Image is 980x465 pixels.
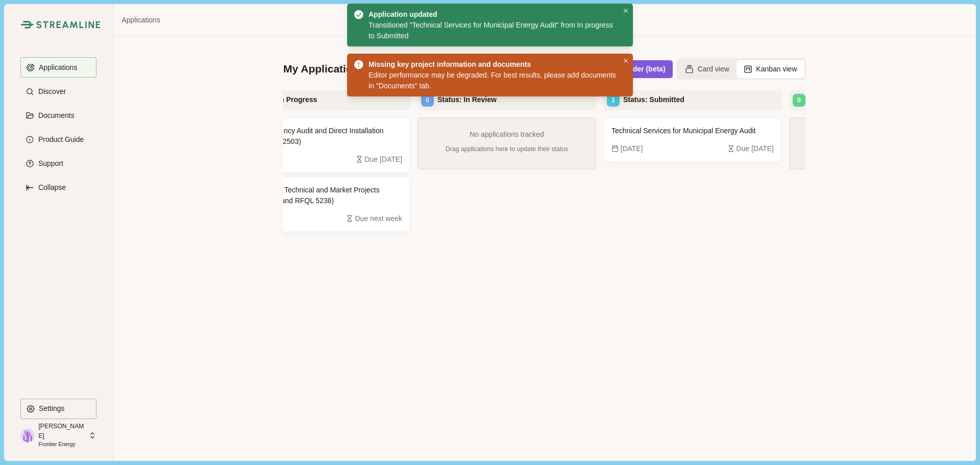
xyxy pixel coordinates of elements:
[20,153,96,174] button: Support
[421,94,434,107] div: 0
[36,21,101,29] img: Streamline Climate Logo
[20,57,96,78] button: Applications
[121,15,160,26] a: Applications
[38,422,85,440] p: [PERSON_NAME]
[283,62,365,76] div: My Applications
[803,141,954,158] p: Drag applications here to update their status
[789,90,968,110] div: Status: Awarded
[611,126,774,154] a: Technical Services for Municipal Energy Audit[DATE]Due [DATE]
[35,404,65,413] p: Settings
[621,6,631,16] button: Close
[369,59,615,70] div: Missing key project information and documents
[35,87,66,96] p: Discover
[20,399,96,419] button: Settings
[369,70,619,91] div: Editor performance may be degraded. For best results, please add documents in "Documents" tab.
[35,159,63,168] p: Support
[364,154,402,165] span: Due [DATE]
[595,60,672,78] button: Shredder (beta)
[240,185,402,206] span: Supply Chain Technical and Market Projects (RFQL 4902 and RFQL 5236)
[20,399,96,423] a: Settings
[232,177,410,232] div: Supply Chain Technical and Market Projects (RFQL 4902 and RFQL 5236)[DATE]Due next week
[621,56,631,66] button: Close
[418,90,596,110] div: Status: In Review
[793,94,805,107] div: 0
[35,63,78,72] p: Applications
[240,126,402,147] span: Energy Efficiency Audit and Direct Installation Services (LR 2503)
[240,126,402,165] a: Energy Efficiency Audit and Direct Installation Services (LR 2503)[DATE]Due [DATE]
[20,20,33,29] img: Streamline Climate Logo
[369,9,615,20] div: Application updated
[603,90,782,110] div: Status: Submitted
[603,117,782,162] div: Technical Services for Municipal Energy Audit[DATE]Due [DATE]
[35,111,75,120] p: Documents
[232,90,410,110] div: Status: In Progress
[20,177,96,198] button: Expand
[35,183,66,192] p: Collapse
[678,60,737,78] button: Card view
[38,440,85,449] p: Frontier Energy
[20,105,96,126] button: Documents
[20,428,35,443] img: profile picture
[611,126,755,136] span: Technical Services for Municipal Energy Audit
[20,129,96,150] button: Product Guide
[737,60,804,78] button: Kanban view
[355,213,402,224] span: Due next week
[20,81,96,102] button: Discover
[621,143,643,154] span: [DATE]
[240,185,402,224] a: Supply Chain Technical and Market Projects (RFQL 4902 and RFQL 5236)[DATE]Due next week
[607,94,620,107] div: 1
[35,135,84,144] p: Product Guide
[232,117,410,173] div: Energy Efficiency Audit and Direct Installation Services (LR 2503)[DATE]Due [DATE]
[431,141,582,158] p: Drag applications here to update their status
[736,143,774,154] span: Due [DATE]
[20,20,96,29] a: Streamline Climate LogoStreamline Climate Logo
[369,20,619,41] div: Transitioned "Technical Services for Municipal Energy Audit" from In progress to Submitted
[470,129,544,140] p: No applications tracked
